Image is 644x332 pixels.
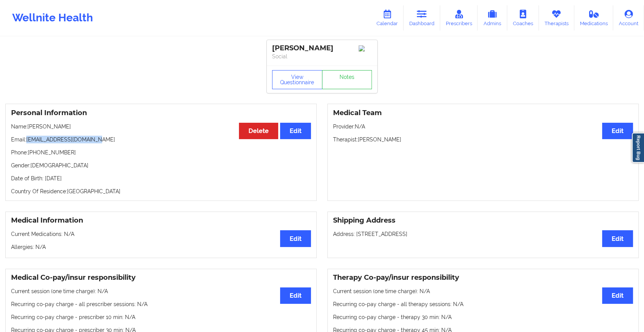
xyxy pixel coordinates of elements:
h3: Medical Co-pay/insur responsibility [11,273,311,282]
p: Current session (one time charge): N/A [333,287,633,295]
a: Notes [322,70,372,89]
a: Therapists [539,5,574,30]
p: Recurring co-pay charge - therapy 30 min : N/A [333,313,633,321]
h3: Personal Information [11,109,311,117]
h3: Therapy Co-pay/insur responsibility [333,273,633,282]
p: Therapist: [PERSON_NAME] [333,136,633,143]
p: Address: [STREET_ADDRESS] [333,230,633,238]
button: Edit [280,230,311,247]
p: Date of Birth: [DATE] [11,175,311,182]
p: Provider: N/A [333,123,633,130]
a: Account [613,5,644,30]
a: Prescribers [440,5,478,30]
h3: Medical Team [333,109,633,117]
img: Image%2Fplaceholer-image.png [359,45,372,51]
button: Edit [602,230,633,247]
button: Edit [602,123,633,139]
p: Current session (one time charge): N/A [11,287,311,295]
button: Edit [280,123,311,139]
p: Recurring co-pay charge - all therapy sessions : N/A [333,300,633,308]
button: Edit [602,287,633,304]
p: Allergies: N/A [11,243,311,251]
p: Gender: [DEMOGRAPHIC_DATA] [11,162,311,169]
h3: Medical Information [11,216,311,225]
a: Report Bug [632,133,644,163]
p: Phone: [PHONE_NUMBER] [11,149,311,156]
p: Country Of Residence: [GEOGRAPHIC_DATA] [11,188,311,195]
button: Edit [280,287,311,304]
a: Medications [574,5,614,30]
a: Admins [477,5,507,30]
p: Social [272,53,372,60]
p: Name: [PERSON_NAME] [11,123,311,130]
button: Delete [239,123,278,139]
a: Calendar [371,5,404,30]
button: View Questionnaire [272,70,322,89]
p: Recurring co-pay charge - prescriber 10 min : N/A [11,313,311,321]
p: Recurring co-pay charge - all prescriber sessions : N/A [11,300,311,308]
p: Current Medications: N/A [11,230,311,238]
a: Coaches [507,5,539,30]
p: Email: [EMAIL_ADDRESS][DOMAIN_NAME] [11,136,311,143]
a: Dashboard [404,5,440,30]
h3: Shipping Address [333,216,633,225]
div: [PERSON_NAME] [272,44,372,53]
